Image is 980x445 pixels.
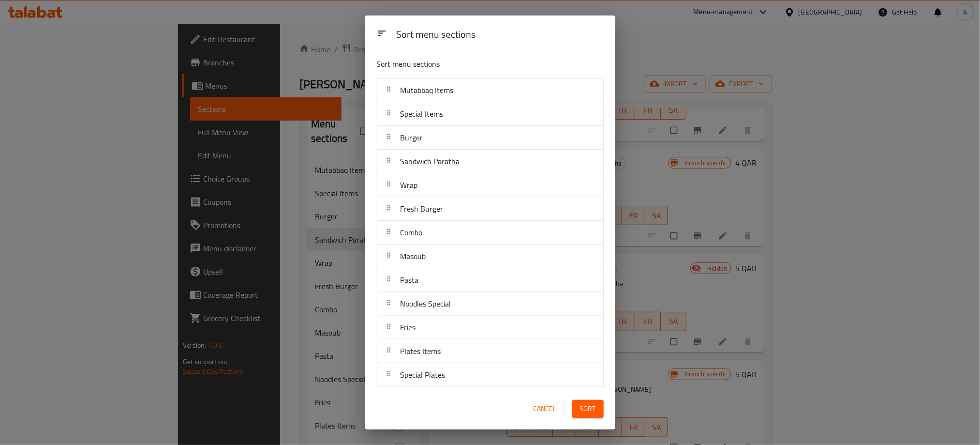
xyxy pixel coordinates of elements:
[401,201,444,216] span: Fresh Burger
[377,58,557,70] p: Sort menu sections
[377,102,603,126] div: Special Items
[401,225,423,240] span: Combo
[401,130,423,145] span: Burger
[377,292,603,316] div: Noodles Special
[377,268,603,292] div: Pasta
[401,107,444,121] span: Special Items
[392,24,608,46] div: Sort menu sections
[401,320,416,335] span: Fries
[377,339,603,363] div: Plates Items
[377,78,603,102] div: Mutabbaq Items
[377,126,603,150] div: Burger
[401,368,445,382] span: Special Plates
[401,83,454,97] span: Mutabbaq Items
[377,197,603,221] div: Fresh Burger
[377,173,603,197] div: Wrap
[534,403,557,415] span: Cancel
[401,344,441,358] span: Plates Items
[377,245,603,268] div: Masoub
[572,400,604,418] button: Sort
[580,403,596,415] span: Sort
[401,296,451,311] span: Noodles Special
[401,154,460,169] span: Sandwich Paratha
[377,150,603,173] div: Sandwich Paratha
[401,273,419,287] span: Pasta
[377,221,603,245] div: Combo
[377,363,603,387] div: Special Plates
[530,400,561,418] button: Cancel
[401,249,426,263] span: Masoub
[377,316,603,339] div: Fries
[401,178,418,192] span: Wrap
[377,387,603,411] div: Classic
